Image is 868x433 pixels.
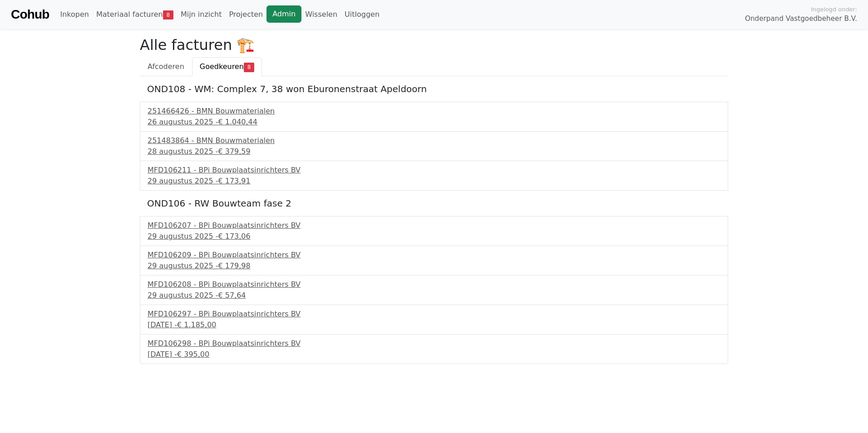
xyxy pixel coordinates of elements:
[200,62,244,71] span: Goedkeuren
[177,5,226,24] a: Mijn inzicht
[148,290,720,301] div: 29 augustus 2025 -
[244,63,254,72] span: 8
[148,117,720,128] div: 26 augustus 2025 -
[148,338,720,360] a: MFD106298 - BPi Bouwplaatsinrichters BV[DATE] -€ 395,00
[148,309,720,330] a: MFD106297 - BPi Bouwplaatsinrichters BV[DATE] -€ 1.185,00
[301,5,341,24] a: Wisselen
[93,5,177,24] a: Materiaal facturen8
[148,135,720,157] a: 251483864 - BMN Bouwmaterialen28 augustus 2025 -€ 379,59
[225,5,266,24] a: Projecten
[147,84,721,94] h5: OND108 - WM: Complex 7, 38 won Eburonenstraat Apeldoorn
[218,147,250,156] span: € 379,59
[148,220,720,242] a: MFD106207 - BPi Bouwplaatsinrichters BV29 augustus 2025 -€ 173,06
[745,14,857,24] span: Onderpand Vastgoedbeheer B.V.
[148,231,720,242] div: 29 augustus 2025 -
[56,5,92,24] a: Inkopen
[218,177,250,185] span: € 173,91
[148,279,720,290] div: MFD106208 - BPi Bouwplaatsinrichters BV
[148,176,720,187] div: 29 augustus 2025 -
[148,165,720,187] a: MFD106211 - BPi Bouwplaatsinrichters BV29 augustus 2025 -€ 173,91
[140,36,728,54] h2: Alle facturen 🏗️
[148,309,720,320] div: MFD106297 - BPi Bouwplaatsinrichters BV
[148,349,720,360] div: [DATE] -
[148,146,720,157] div: 28 augustus 2025 -
[177,320,217,329] span: € 1.185,00
[163,10,173,20] span: 8
[341,5,383,24] a: Uitloggen
[177,350,209,359] span: € 395,00
[192,57,262,76] a: Goedkeuren8
[148,250,720,261] div: MFD106209 - BPi Bouwplaatsinrichters BV
[148,320,720,330] div: [DATE] -
[148,250,720,271] a: MFD106209 - BPi Bouwplaatsinrichters BV29 augustus 2025 -€ 179,98
[11,4,49,25] a: Cohub
[148,338,720,349] div: MFD106298 - BPi Bouwplaatsinrichters BV
[148,165,720,176] div: MFD106211 - BPi Bouwplaatsinrichters BV
[266,5,301,23] a: Admin
[148,106,720,117] div: 251466426 - BMN Bouwmaterialen
[147,198,721,209] h5: OND106 - RW Bouwteam fase 2
[148,279,720,301] a: MFD106208 - BPi Bouwplaatsinrichters BV29 augustus 2025 -€ 57,64
[218,261,250,270] span: € 179,98
[218,232,250,241] span: € 173,06
[148,106,720,128] a: 251466426 - BMN Bouwmaterialen26 augustus 2025 -€ 1.040,44
[148,220,720,231] div: MFD106207 - BPi Bouwplaatsinrichters BV
[148,261,720,271] div: 29 augustus 2025 -
[811,5,857,14] span: Ingelogd onder:
[148,135,720,146] div: 251483864 - BMN Bouwmaterialen
[218,291,246,300] span: € 57,64
[218,118,257,126] span: € 1.040,44
[140,57,192,76] a: Afcoderen
[148,62,184,71] span: Afcoderen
